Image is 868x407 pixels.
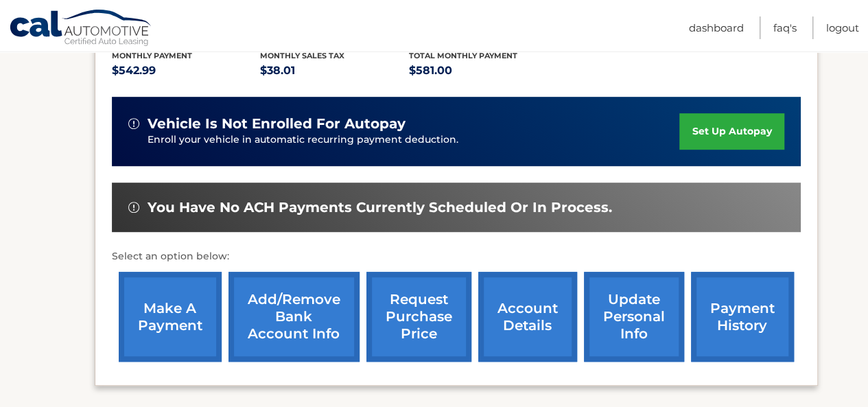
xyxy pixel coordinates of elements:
a: Logout [826,16,859,39]
span: Monthly sales Tax [260,51,344,60]
img: alert-white.svg [128,118,139,129]
a: account details [478,272,577,362]
img: alert-white.svg [128,202,139,213]
a: make a payment [119,272,222,362]
span: Monthly Payment [112,51,192,60]
p: Enroll your vehicle in automatic recurring payment deduction. [148,132,680,148]
p: $542.99 [112,61,261,80]
a: Cal Automotive [9,9,153,49]
a: update personal info [584,272,684,362]
a: set up autopay [679,113,784,150]
a: FAQ's [773,16,797,39]
span: You have no ACH payments currently scheduled or in process. [148,199,612,216]
p: $38.01 [260,61,409,80]
a: request purchase price [366,272,471,362]
a: Dashboard [689,16,744,39]
span: vehicle is not enrolled for autopay [148,115,406,132]
p: Select an option below: [112,248,801,265]
a: payment history [691,272,794,362]
a: Add/Remove bank account info [228,272,360,362]
span: Total Monthly Payment [409,51,517,60]
p: $581.00 [409,61,558,80]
